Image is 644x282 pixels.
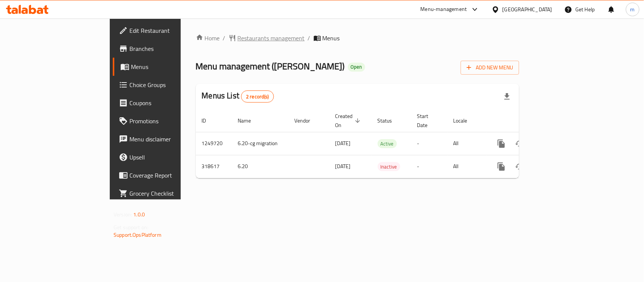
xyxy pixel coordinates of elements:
[196,34,519,43] nav: breadcrumb
[113,58,217,76] a: Menus
[113,40,217,58] a: Branches
[378,116,402,125] span: Status
[323,34,340,43] span: Menus
[335,161,351,171] span: [DATE]
[503,5,552,14] div: [GEOGRAPHIC_DATA]
[411,155,447,178] td: -
[378,139,397,148] div: Active
[378,139,397,148] span: Active
[129,80,211,89] span: Choice Groups
[335,112,363,130] span: Created On
[223,34,226,43] li: /
[113,94,217,112] a: Coupons
[492,135,510,153] button: more
[129,98,211,107] span: Coupons
[232,132,289,155] td: 6.20-cg migration
[113,21,217,40] a: Edit Restaurant
[232,155,289,178] td: 6.20
[630,5,635,14] span: m
[486,109,571,132] th: Actions
[129,44,211,53] span: Branches
[114,210,132,219] span: Version:
[113,112,217,130] a: Promotions
[510,135,529,153] button: Change Status
[241,93,274,100] span: 2 record(s)
[113,184,217,202] a: Grocery Checklist
[238,34,305,43] span: Restaurants management
[447,155,486,178] td: All
[421,5,467,14] div: Menu-management
[114,222,148,232] span: Get support on:
[129,153,211,162] span: Upsell
[129,116,211,126] span: Promotions
[113,166,217,184] a: Coverage Report
[229,34,305,43] a: Restaurants management
[461,61,519,75] button: Add New Menu
[308,34,310,43] li: /
[467,63,513,72] span: Add New Menu
[131,62,211,71] span: Menus
[196,109,571,178] table: enhanced table
[113,76,217,94] a: Choice Groups
[113,130,217,148] a: Menu disclaimer
[241,90,274,103] div: Total records count
[129,26,211,35] span: Edit Restaurant
[202,116,216,125] span: ID
[129,135,211,144] span: Menu disclaimer
[498,87,516,106] div: Export file
[510,158,529,176] button: Change Status
[378,162,400,171] span: Inactive
[129,171,211,180] span: Coverage Report
[378,162,400,171] div: Inactive
[492,158,510,176] button: more
[133,210,145,219] span: 1.0.0
[417,112,438,130] span: Start Date
[196,58,345,75] span: Menu management ( [PERSON_NAME] )
[129,189,211,198] span: Grocery Checklist
[202,90,274,103] h2: Menus List
[295,116,320,125] span: Vendor
[238,116,261,125] span: Name
[348,64,365,70] span: Open
[453,116,477,125] span: Locale
[114,230,161,240] a: Support.OpsPlatform
[411,132,447,155] td: -
[447,132,486,155] td: All
[335,138,351,148] span: [DATE]
[113,148,217,166] a: Upsell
